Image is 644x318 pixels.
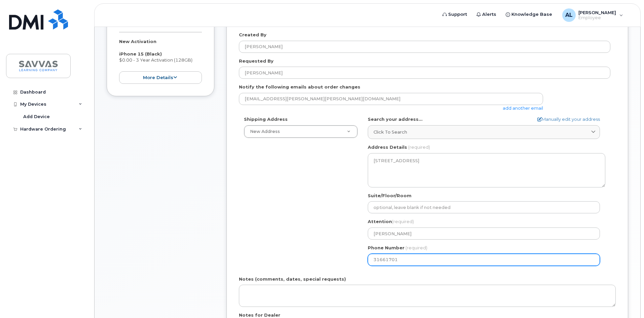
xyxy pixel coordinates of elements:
[239,93,543,105] input: Example: john@appleseed.com
[501,8,557,21] a: Knowledge Base
[537,116,600,122] a: Manually edit your address
[392,219,414,224] span: (required)
[244,116,288,122] label: Shipping Address
[578,15,616,21] span: Employee
[368,218,414,225] label: Attention
[503,105,543,111] a: add another email
[239,67,610,79] input: Example: John Smith
[405,245,427,250] span: (required)
[119,38,202,84] div: $0.00 - 3 Year Activation (128GB)
[438,8,472,21] a: Support
[511,11,552,18] span: Knowledge Base
[239,32,266,38] label: Created By
[615,289,639,313] iframe: Messenger Launcher
[368,125,600,139] a: Click to search
[239,58,274,64] label: Requested By
[448,11,467,18] span: Support
[119,71,202,84] button: more details
[368,245,404,251] label: Phone Number
[239,276,346,282] label: Notes (comments, dates, special requests)
[368,116,423,122] label: Search your address...
[373,129,407,135] span: Click to search
[578,10,616,15] span: [PERSON_NAME]
[368,144,407,150] label: Address Details
[565,11,573,19] span: AL
[239,84,360,90] label: Notify the following emails about order changes
[482,11,496,18] span: Alerts
[119,51,162,57] strong: iPhone 15 (Black)
[408,144,430,150] span: (required)
[472,8,501,21] a: Alerts
[119,39,156,44] strong: New Activation
[368,192,412,199] label: Suite/Floor/Room
[244,126,357,138] a: New Address
[250,129,280,134] span: New Address
[558,8,628,22] div: Ali Levine
[368,201,600,213] input: optional, leave blank if not needed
